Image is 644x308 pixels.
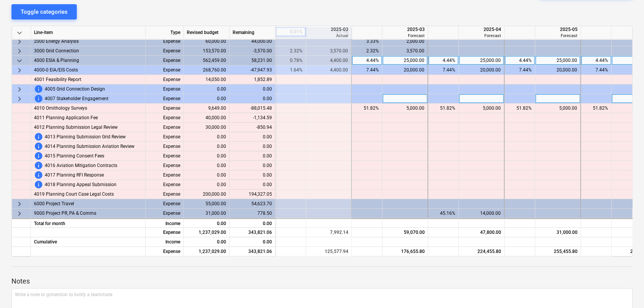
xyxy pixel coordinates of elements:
div: 0.78% [278,56,303,65]
div: 4,400.00 [309,65,348,75]
div: -88,015.48 [233,104,272,113]
div: 7.44% [584,65,608,75]
span: keyboard_arrow_down [15,28,24,37]
span: 4017 Planning RFI Response [45,170,104,180]
span: keyboard_arrow_down [15,56,24,65]
span: 4014 Planning Submission Aviation Review [45,142,134,151]
span: keyboard_arrow_right [15,209,24,218]
div: 2,000.00 [385,37,424,46]
div: Income [146,218,184,227]
div: 0.00 [233,142,272,151]
div: Forecast [385,33,425,39]
div: 4.44% [508,56,532,65]
iframe: Chat Widget [606,271,644,308]
div: Expense [146,180,184,190]
div: Remaining [230,26,275,39]
div: 44,000.00 [230,37,275,46]
div: 25,000.00 [385,56,424,65]
div: 268,760.00 [184,65,230,75]
button: Toggle categories [11,4,77,19]
div: 45.16% [431,209,455,218]
div: Expense [146,84,184,94]
div: Expense [146,199,184,209]
div: 20,000.00 [385,65,424,75]
div: Expense [146,94,184,104]
div: Expense [146,65,184,75]
div: 7.44% [431,65,455,75]
div: Forecast [462,33,501,39]
div: 4.44% [355,56,379,65]
div: 1.64% [278,65,303,75]
span: This line-item cannot be forecasted before revised budget is updated [34,94,43,103]
div: Expense [146,75,184,84]
div: 2.32% [355,46,379,56]
div: 55,000.00 [184,199,230,209]
span: keyboard_arrow_right [15,66,24,75]
div: 14,000.00 [462,209,501,218]
div: 778.50 [230,209,275,218]
div: 2025-03 [385,26,425,33]
span: 4010 Ornithology Surveys [34,104,87,113]
span: 6000 Project Travel [34,199,74,209]
span: This line-item cannot be forecasted before revised budget is updated [34,161,43,170]
div: 0.00 [233,180,272,190]
div: Expense [146,46,184,56]
div: Expense [146,209,184,218]
div: 0.00 [184,161,230,170]
div: 30,000.00 [184,123,230,132]
div: 25,000.00 [462,56,501,65]
div: 60,000.00 [184,37,230,46]
div: Expense [146,170,184,180]
span: 4001 Feasibility Report [34,75,81,84]
div: 51.82% [584,104,608,113]
div: 7.44% [508,65,532,75]
span: This line-item cannot be forecasted before revised budget is updated [34,132,43,141]
div: 343,821.06 [230,246,275,256]
div: Expense [146,246,184,256]
div: Expense [146,104,184,113]
span: This line-item cannot be forecasted before revised budget is updated [34,84,43,94]
div: 4,400.00 [309,56,348,65]
div: 0.00 [184,237,230,246]
div: Expense [146,132,184,142]
div: Expense [146,161,184,170]
div: Forecast [538,33,578,39]
div: 194,327.05 [233,190,272,199]
div: 3,570.00 [385,46,424,56]
span: keyboard_arrow_right [15,37,24,46]
span: keyboard_arrow_right [15,94,24,104]
div: 4.44% [431,56,455,65]
div: -1,134.59 [233,113,272,123]
span: 4007 Stakeholder Engagement [45,94,108,104]
div: 1,852.89 [233,75,272,84]
div: Cumulative [31,237,146,246]
div: 3,570.00 [309,46,348,56]
div: 125,577.94 [309,246,348,256]
div: 2.32% [278,46,303,56]
div: -850.94 [233,123,272,132]
div: 47,800.00 [462,227,501,237]
div: 51.82% [508,104,532,113]
span: 4000-0 EIA/EIS Costs [34,65,78,75]
div: 3.33% [355,37,379,46]
div: 51.82% [431,104,455,113]
span: 4018 Planning Appeal Submission [45,180,117,190]
div: Expense [146,123,184,132]
div: 20,000.00 [462,65,501,75]
p: Notes [11,277,633,286]
div: 176,655.80 [385,246,425,256]
span: 4016 Aviation Mitigation Contracts [45,161,117,170]
div: Line-item [31,26,146,39]
div: 2025-03 [309,26,348,33]
div: 1,237,029.00 [184,246,230,256]
div: 0.00 [184,94,230,104]
div: Expense [146,227,184,237]
div: 51.82% [355,104,379,113]
div: 31,000.00 [538,227,578,237]
div: 0.00 [184,180,230,190]
div: 0.00 [233,170,272,180]
div: 562,459.00 [184,56,230,65]
div: 255,455.80 [538,246,578,256]
div: 0.00 [230,84,275,94]
div: 0.00 [184,84,230,94]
